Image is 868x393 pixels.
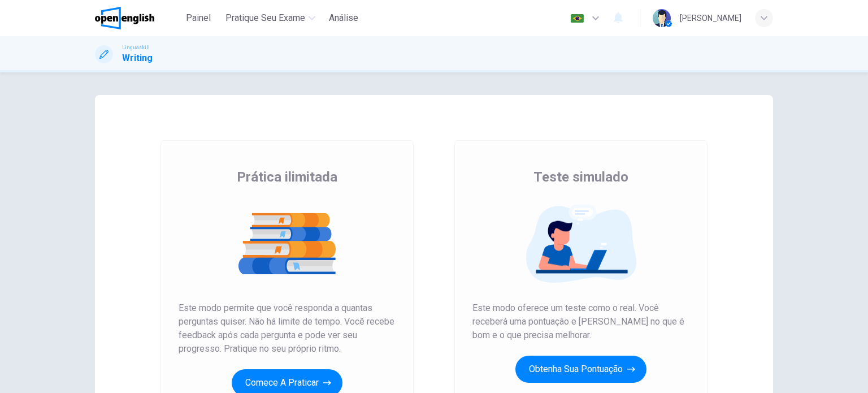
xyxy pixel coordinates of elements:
span: Painel [186,11,211,25]
span: Este modo oferece um teste como o real. Você receberá uma pontuação e [PERSON_NAME] no que é bom ... [472,301,689,342]
span: Este modo permite que você responda a quantas perguntas quiser. Não há limite de tempo. Você rece... [179,301,396,356]
span: Teste simulado [533,168,628,186]
span: Prática ilimitada [237,168,337,186]
span: Análise [329,11,358,25]
span: Linguaskill [122,44,150,51]
span: Pratique seu exame [225,11,305,25]
img: Profile picture [653,9,671,27]
button: Painel [180,8,216,28]
div: [PERSON_NAME] [680,11,741,25]
button: Análise [324,8,363,28]
button: Pratique seu exame [221,8,320,28]
h1: Writing [122,51,153,65]
img: pt [570,14,584,23]
button: Obtenha sua pontuação [515,356,646,383]
img: OpenEnglish logo [95,7,154,29]
a: OpenEnglish logo [95,7,180,29]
